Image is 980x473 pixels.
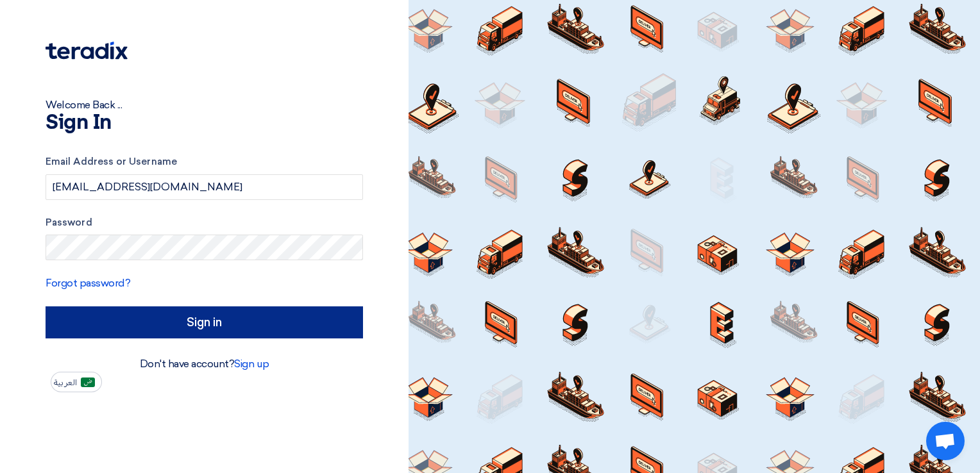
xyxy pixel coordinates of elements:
a: Forgot password? [46,277,130,289]
div: Don't have account? [46,356,363,372]
label: Email Address or Username [46,154,363,169]
button: العربية [51,372,102,392]
input: Sign in [46,306,363,338]
div: Welcome Back ... [46,97,363,113]
img: ar-AR.png [81,378,95,387]
h1: Sign In [46,113,363,133]
input: Enter your business email or username [46,174,363,200]
a: Open chat [926,422,965,460]
img: Teradix logo [46,42,128,60]
span: العربية [54,378,77,387]
label: Password [46,215,363,230]
a: Sign up [234,358,269,370]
